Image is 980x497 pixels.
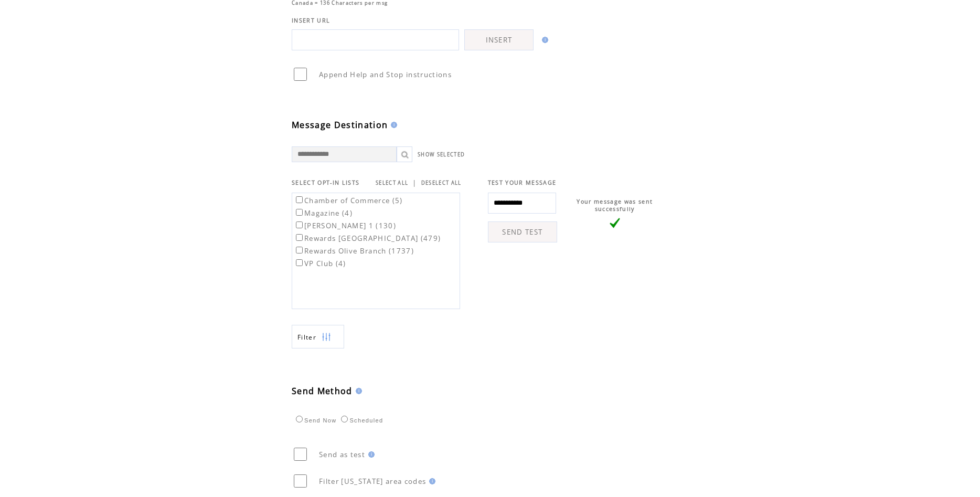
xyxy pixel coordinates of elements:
[376,179,408,186] a: SELECT ALL
[292,325,344,348] a: Filter
[539,37,548,43] img: help.gif
[294,234,441,243] label: Rewards [GEOGRAPHIC_DATA] (479)
[338,417,383,424] label: Scheduled
[353,388,362,394] img: help.gif
[296,234,303,241] input: Rewards [GEOGRAPHIC_DATA] (479)
[610,218,620,228] img: vLarge.png
[421,179,462,186] a: DESELECT ALL
[294,208,353,218] label: Magazine (4)
[426,478,435,484] img: help.gif
[294,246,414,256] label: Rewards Olive Branch (1737)
[577,198,653,213] span: Your message was sent successfully
[292,17,330,24] span: INSERT URL
[293,417,336,424] label: Send Now
[488,221,557,242] a: SEND TEST
[412,178,417,187] span: |
[319,477,426,486] span: Filter [US_STATE] area codes
[296,259,303,266] input: VP Club (4)
[292,179,359,186] span: SELECT OPT-IN LISTS
[341,416,348,422] input: Scheduled
[297,333,316,342] span: Show filters
[294,221,396,230] label: [PERSON_NAME] 1 (130)
[322,325,331,349] img: filters.png
[296,416,303,422] input: Send Now
[319,70,452,79] span: Append Help and Stop instructions
[365,451,375,458] img: help.gif
[464,29,534,50] a: INSERT
[296,221,303,228] input: [PERSON_NAME] 1 (130)
[292,119,388,131] span: Message Destination
[296,196,303,203] input: Chamber of Commerce (5)
[488,179,557,186] span: TEST YOUR MESSAGE
[294,259,346,268] label: VP Club (4)
[296,247,303,253] input: Rewards Olive Branch (1737)
[319,450,365,459] span: Send as test
[388,122,397,128] img: help.gif
[294,196,403,205] label: Chamber of Commerce (5)
[292,385,353,397] span: Send Method
[418,151,465,158] a: SHOW SELECTED
[296,209,303,216] input: Magazine (4)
